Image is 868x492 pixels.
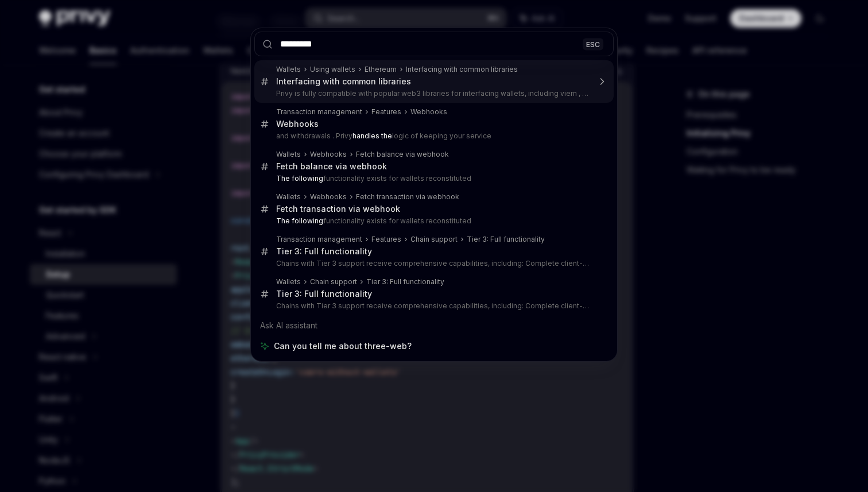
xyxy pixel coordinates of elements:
div: ESC [583,38,603,50]
div: Webhooks [276,119,319,129]
p: Privy is fully compatible with popular web3 libraries for interfacing wallets, including viem , wagm [276,89,590,98]
b: handles the [352,131,392,140]
div: Wallets [276,65,301,74]
div: Webhooks [310,150,347,159]
div: Ask AI assistant [254,315,614,336]
div: Fetch balance via webhook [276,161,387,172]
b: The following [276,174,323,183]
p: functionality exists for wallets reconstituted [276,216,590,226]
div: Transaction management [276,107,362,117]
div: Interfacing with common libraries [276,76,411,87]
div: Fetch balance via webhook [356,150,449,159]
div: Wallets [276,150,301,159]
div: Webhooks [310,192,347,202]
p: functionality exists for wallets reconstituted [276,174,590,183]
div: Chain support [310,277,357,286]
div: Features [371,235,401,244]
div: Wallets [276,192,301,202]
div: Tier 3: Full functionality [276,246,372,257]
div: Tier 3: Full functionality [276,289,372,299]
div: Chain support [410,235,458,244]
div: Fetch transaction via webhook [276,204,400,214]
b: The following [276,216,323,225]
div: Tier 3: Full functionality [366,277,444,286]
p: and withdrawals . Privy logic of keeping your service [276,131,590,141]
div: Webhooks [410,107,447,117]
p: Chains with Tier 3 support receive comprehensive capabilities, including: Complete client-level supp [276,301,590,311]
div: Transaction management [276,235,362,244]
div: Wallets [276,277,301,286]
div: Interfacing with common libraries [406,65,518,74]
div: Using wallets [310,65,355,74]
div: Features [371,107,401,117]
div: Tier 3: Full functionality [467,235,545,244]
span: Can you tell me about three-web? [274,340,412,352]
p: Chains with Tier 3 support receive comprehensive capabilities, including: Complete client-level supp [276,259,590,268]
div: Ethereum [365,65,397,74]
div: Fetch transaction via webhook [356,192,459,202]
